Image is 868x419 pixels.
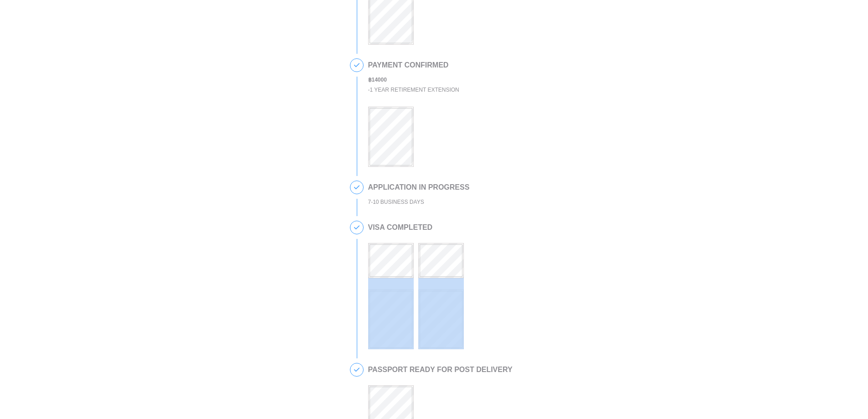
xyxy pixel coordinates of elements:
b: ฿ 14000 [368,77,387,83]
h2: VISA COMPLETED [368,223,514,232]
span: 5 [350,363,363,376]
span: 4 [350,221,363,234]
span: 2 [350,59,363,72]
div: - 1 Year Retirement Extension [368,85,459,95]
h2: PASSPORT READY FOR POST DELIVERY [368,366,514,374]
h2: PAYMENT CONFIRMED [368,61,459,69]
div: 7-10 BUSINESS DAYS [368,197,470,207]
span: 3 [350,181,363,194]
h2: APPLICATION IN PROGRESS [368,183,470,191]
